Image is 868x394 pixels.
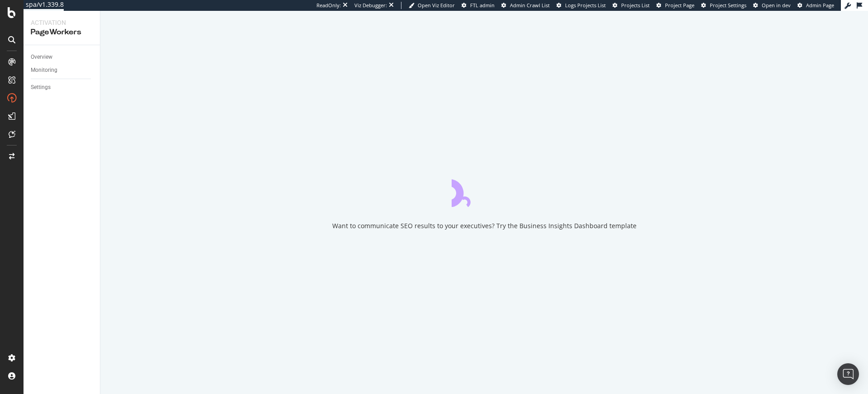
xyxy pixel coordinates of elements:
span: Open in dev [762,2,791,9]
a: FTL admin [462,2,495,9]
span: Admin Crawl List [510,2,550,9]
a: Open in dev [753,2,791,9]
a: Projects List [613,2,650,9]
a: Logs Projects List [557,2,606,9]
a: Open Viz Editor [409,2,455,9]
div: Viz Debugger: [354,2,387,9]
span: Project Settings [710,2,746,9]
span: Admin Page [806,2,834,9]
div: Overview [31,52,52,62]
div: animation [452,174,517,207]
div: Activation [31,18,93,27]
span: Project Page [665,2,694,9]
div: PageWorkers [31,27,93,38]
div: ReadOnly: [316,2,341,9]
a: Admin Crawl List [501,2,550,9]
div: Want to communicate SEO results to your executives? Try the Business Insights Dashboard template [332,221,637,230]
a: Settings [31,83,94,92]
div: Monitoring [31,66,57,75]
a: Project Settings [701,2,746,9]
a: Admin Page [797,2,834,9]
div: Open Intercom Messenger [837,363,859,385]
span: Open Viz Editor [418,2,455,9]
div: Settings [31,83,51,92]
span: Projects List [621,2,650,9]
span: FTL admin [470,2,495,9]
span: Logs Projects List [565,2,606,9]
a: Project Page [656,2,694,9]
a: Monitoring [31,66,94,75]
a: Overview [31,52,94,62]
